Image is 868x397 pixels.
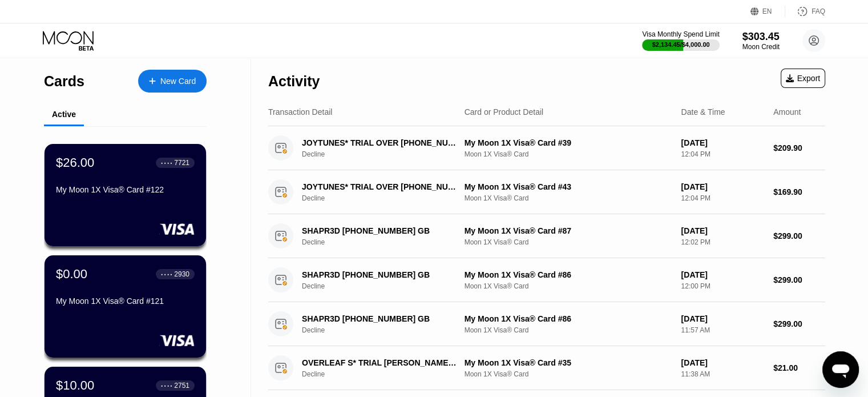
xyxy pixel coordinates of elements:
div: ● ● ● ● [161,384,172,387]
div: $299.00 [773,231,825,240]
div: [DATE] [681,358,764,367]
div: SHAPR3D [PHONE_NUMBER] GB [302,314,458,323]
div: SHAPR3D [PHONE_NUMBER] GBDeclineMy Moon 1X Visa® Card #86Moon 1X Visa® Card[DATE]12:00 PM$299.00 [268,258,825,302]
div: $209.90 [773,143,825,153]
div: OVERLEAF S* TRIAL [PERSON_NAME] [PHONE_NUMBER] GBDeclineMy Moon 1X Visa® Card #35Moon 1X Visa® Ca... [268,346,825,390]
div: Active [52,110,76,119]
div: FAQ [785,6,825,17]
div: EN [762,7,772,15]
div: [DATE] [681,182,764,191]
div: My Moon 1X Visa® Card #35 [465,358,672,367]
div: $26.00● ● ● ●7721My Moon 1X Visa® Card #122 [45,144,206,246]
div: [DATE] [681,138,764,147]
div: [DATE] [681,270,764,279]
div: Moon Credit [742,43,780,51]
div: $0.00● ● ● ●2930My Moon 1X Visa® Card #121 [45,255,206,358]
div: Moon 1X Visa® Card [465,150,672,158]
div: Decline [302,238,470,246]
div: 12:04 PM [681,150,764,158]
iframe: Button to launch messaging window, conversation in progress [822,351,859,388]
div: Decline [302,150,470,158]
div: $299.00 [773,319,825,328]
div: My Moon 1X Visa® Card #122 [56,185,195,194]
div: Export [786,74,820,83]
div: SHAPR3D [PHONE_NUMBER] GB [302,226,458,235]
div: Decline [302,370,470,378]
div: OVERLEAF S* TRIAL [PERSON_NAME] [PHONE_NUMBER] GB [302,358,458,367]
div: Decline [302,194,470,202]
div: $299.00 [773,275,825,284]
div: JOYTUNES* TRIAL OVER [PHONE_NUMBER] USDeclineMy Moon 1X Visa® Card #39Moon 1X Visa® Card[DATE]12:... [268,126,825,170]
div: Export [781,69,825,88]
div: Moon 1X Visa® Card [465,326,672,334]
div: Moon 1X Visa® Card [465,370,672,378]
div: 11:57 AM [681,326,764,334]
div: My Moon 1X Visa® Card #87 [465,226,672,235]
div: Amount [773,107,801,117]
div: $10.00 [56,378,94,393]
div: SHAPR3D [PHONE_NUMBER] GBDeclineMy Moon 1X Visa® Card #86Moon 1X Visa® Card[DATE]11:57 AM$299.00 [268,302,825,346]
div: $169.90 [773,187,825,197]
div: ● ● ● ● [161,161,172,165]
div: Decline [302,326,470,334]
div: New Card [138,70,207,93]
div: EN [750,6,785,17]
div: [DATE] [681,226,764,235]
div: JOYTUNES* TRIAL OVER [PHONE_NUMBER] US [302,138,458,147]
div: ● ● ● ● [161,272,172,276]
div: New Card [160,77,196,86]
div: My Moon 1X Visa® Card #86 [465,314,672,323]
div: Card or Product Detail [465,107,544,117]
div: Date & Time [681,107,725,117]
div: Visa Monthly Spend Limit$2,134.45/$4,000.00 [642,30,719,51]
div: 7721 [174,159,189,167]
div: 12:00 PM [681,282,764,290]
div: $303.45Moon Credit [742,31,780,51]
div: Visa Monthly Spend Limit [642,30,719,38]
div: My Moon 1X Visa® Card #121 [56,296,195,306]
div: $303.45 [742,31,780,43]
div: Moon 1X Visa® Card [465,282,672,290]
div: $21.00 [773,363,825,372]
div: SHAPR3D [PHONE_NUMBER] GBDeclineMy Moon 1X Visa® Card #87Moon 1X Visa® Card[DATE]12:02 PM$299.00 [268,214,825,258]
div: 12:02 PM [681,238,764,246]
div: 12:04 PM [681,194,764,202]
div: My Moon 1X Visa® Card #39 [465,138,672,147]
div: Moon 1X Visa® Card [465,238,672,246]
div: $2,134.45 / $4,000.00 [652,41,710,48]
div: 2930 [174,270,189,278]
div: JOYTUNES* TRIAL OVER [PHONE_NUMBER] US [302,182,458,191]
div: FAQ [812,7,825,15]
div: My Moon 1X Visa® Card #43 [465,182,672,191]
div: [DATE] [681,314,764,323]
div: $0.00 [56,267,87,282]
div: Cards [44,73,84,90]
div: Activity [268,73,320,90]
div: 11:38 AM [681,370,764,378]
div: My Moon 1X Visa® Card #86 [465,270,672,279]
div: 2751 [174,382,189,390]
div: Moon 1X Visa® Card [465,194,672,202]
div: $26.00 [56,155,94,170]
div: Decline [302,282,470,290]
div: Transaction Detail [268,107,332,117]
div: SHAPR3D [PHONE_NUMBER] GB [302,270,458,279]
div: JOYTUNES* TRIAL OVER [PHONE_NUMBER] USDeclineMy Moon 1X Visa® Card #43Moon 1X Visa® Card[DATE]12:... [268,170,825,214]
